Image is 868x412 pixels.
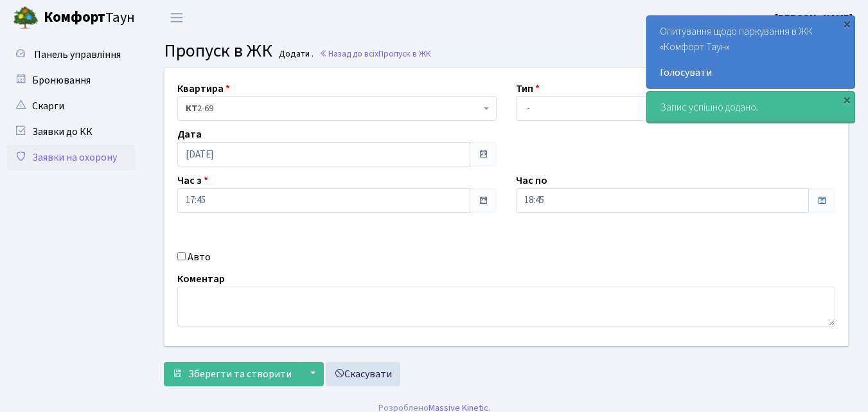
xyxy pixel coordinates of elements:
[840,17,853,30] div: ×
[647,92,855,123] div: Запис успішно додано.
[161,7,193,28] button: Переключити навігацію
[6,93,135,119] a: Скарги
[6,42,135,67] a: Панель управління
[13,5,39,31] img: logo.png
[647,16,855,88] div: Опитування щодо паркування в ЖК «Комфорт Таун»
[6,119,135,145] a: Заявки до КК
[177,81,230,96] label: Квартира
[775,10,853,26] a: [PERSON_NAME]
[186,102,197,115] b: КТ
[775,11,853,25] b: [PERSON_NAME]
[326,362,400,386] a: Скасувати
[516,81,540,96] label: Тип
[177,173,208,188] label: Час з
[177,271,225,287] label: Коментар
[6,67,135,93] a: Бронювання
[516,173,547,188] label: Час по
[164,362,300,386] button: Зберегти та створити
[660,65,842,80] a: Голосувати
[188,249,211,265] label: Авто
[44,7,105,28] b: Комфорт
[276,49,314,60] small: Додати .
[188,367,292,381] span: Зберегти та створити
[378,48,431,60] span: Пропуск в ЖК
[34,48,121,62] span: Панель управління
[177,127,202,142] label: Дата
[840,93,853,106] div: ×
[44,7,135,29] span: Таун
[164,38,272,64] span: Пропуск в ЖК
[319,48,431,60] a: Назад до всіхПропуск в ЖК
[186,102,481,115] span: <b>КТ</b>&nbsp;&nbsp;&nbsp;&nbsp;2-69
[177,96,497,121] span: <b>КТ</b>&nbsp;&nbsp;&nbsp;&nbsp;2-69
[6,145,135,170] a: Заявки на охорону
